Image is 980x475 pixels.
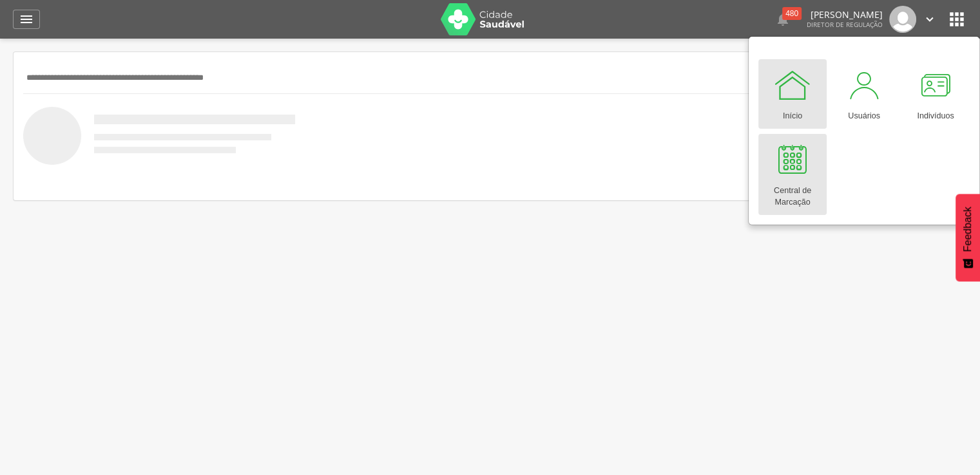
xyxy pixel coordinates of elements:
[19,12,34,27] i: 
[758,134,827,215] a: Central de Marcação
[775,12,791,27] i: 
[923,6,937,33] a: 
[956,194,980,281] button: Feedback - Mostrar pesquisa
[901,59,970,129] a: Indivíduos
[830,59,898,129] a: Usuários
[807,20,883,29] span: Diretor de regulação
[807,10,883,19] p: [PERSON_NAME]
[923,12,937,26] i: 
[782,7,802,20] div: 480
[13,10,40,29] a: 
[962,207,974,252] span: Feedback
[946,9,967,30] i: 
[775,6,791,33] a:  480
